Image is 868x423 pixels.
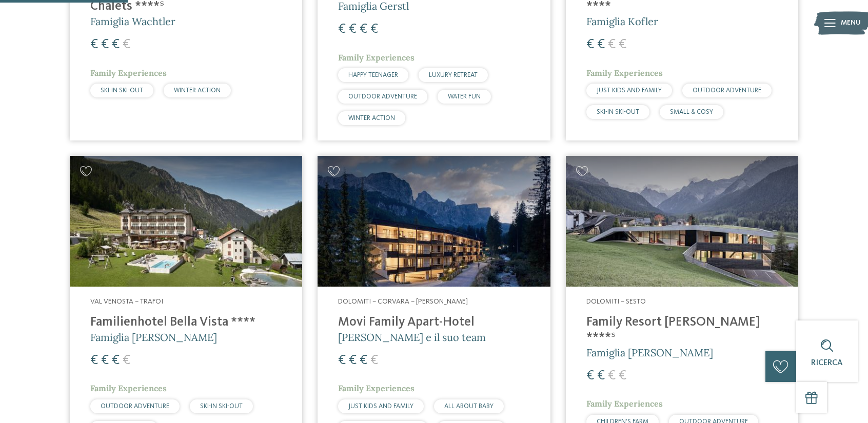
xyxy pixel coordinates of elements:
span: SKI-IN SKI-OUT [597,109,639,115]
span: OUTDOOR ADVENTURE [101,403,169,410]
span: € [619,38,626,51]
span: € [90,354,98,367]
h4: Familienhotel Bella Vista **** [90,315,282,330]
span: € [338,23,346,36]
span: SMALL & COSY [670,109,713,115]
span: € [586,38,594,51]
span: [PERSON_NAME] e il suo team [338,331,486,344]
span: € [90,38,98,51]
span: SKI-IN SKI-OUT [101,87,143,94]
span: Family Experiences [338,383,415,393]
span: € [370,354,378,367]
span: WINTER ACTION [348,115,395,122]
span: € [123,354,130,367]
span: Famiglia [PERSON_NAME] [586,346,713,359]
span: € [597,38,605,51]
span: € [597,369,605,382]
span: Famiglia Wachtler [90,15,175,28]
span: HAPPY TEENAGER [348,72,398,78]
span: € [101,354,109,367]
span: Family Experiences [90,383,167,393]
span: OUTDOOR ADVENTURE [693,87,761,94]
img: Cercate un hotel per famiglie? Qui troverete solo i migliori! [70,156,302,287]
span: Dolomiti – Corvara – [PERSON_NAME] [338,298,468,305]
span: € [101,38,109,51]
span: € [123,38,130,51]
span: € [608,38,616,51]
h4: Movi Family Apart-Hotel [338,315,529,330]
span: Family Experiences [586,68,663,78]
span: Family Experiences [338,52,415,63]
span: SKI-IN SKI-OUT [200,403,243,410]
span: Family Experiences [586,398,663,409]
span: LUXURY RETREAT [429,72,478,78]
span: € [112,38,120,51]
img: Family Resort Rainer ****ˢ [566,156,798,287]
h4: Family Resort [PERSON_NAME] ****ˢ [586,315,778,346]
span: € [360,354,367,367]
span: WATER FUN [448,93,481,100]
span: Famiglia Kofler [586,15,658,28]
span: Family Experiences [90,68,167,78]
span: € [370,23,378,36]
span: € [112,354,120,367]
span: € [608,369,616,382]
span: JUST KIDS AND FAMILY [348,403,413,410]
span: Dolomiti – Sesto [586,298,646,305]
span: € [349,23,357,36]
span: € [338,354,346,367]
span: € [360,23,367,36]
span: ALL ABOUT BABY [444,403,494,410]
span: JUST KIDS AND FAMILY [597,87,662,94]
span: Val Venosta – Trafoi [90,298,163,305]
span: Famiglia [PERSON_NAME] [90,331,217,344]
span: € [586,369,594,382]
img: Cercate un hotel per famiglie? Qui troverete solo i migliori! [318,156,550,287]
span: OUTDOOR ADVENTURE [348,93,417,100]
span: € [349,354,357,367]
span: WINTER ACTION [174,87,221,94]
span: Ricerca [811,359,843,367]
span: € [619,369,626,382]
